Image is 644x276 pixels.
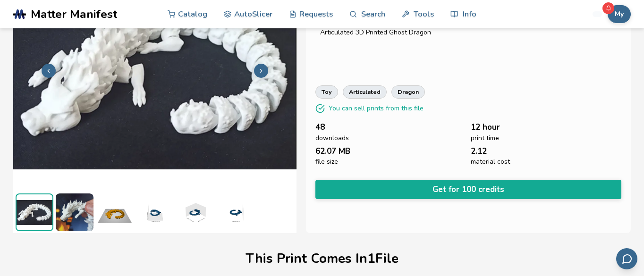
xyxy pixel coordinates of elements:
img: 1_Print_Preview [96,193,134,231]
a: toy [315,85,338,99]
span: 48 [315,123,325,132]
span: file size [315,158,338,166]
button: My [608,5,631,23]
a: articulated [343,85,387,99]
span: material cost [471,158,510,166]
span: Matter Manifest [31,8,117,21]
img: 1_3D_Dimensions [216,193,254,231]
span: print time [471,134,499,142]
div: Articulated 3D Printed Ghost Dragon [320,29,617,36]
a: dragon [391,85,425,99]
span: 12 hour [471,123,500,132]
span: 62.07 MB [315,147,350,156]
img: 1_3D_Dimensions [176,193,214,231]
button: Get for 100 credits [315,180,621,199]
span: downloads [315,134,349,142]
h1: This Print Comes In 1 File [246,251,398,266]
button: Send feedback via email [616,248,637,269]
p: You can sell prints from this file [329,103,424,113]
span: 2.12 [471,147,487,156]
img: 1_3D_Dimensions [136,193,174,231]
